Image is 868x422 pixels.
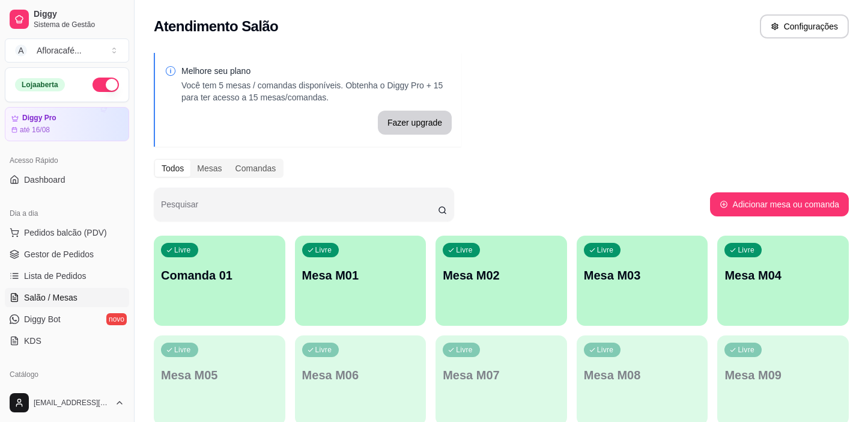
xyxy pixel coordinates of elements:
a: Lista de Pedidos [5,266,129,286]
span: Diggy Bot [24,313,61,325]
div: Todos [155,160,190,177]
span: Diggy [34,9,124,20]
p: Livre [738,345,754,355]
a: KDS [5,331,129,350]
div: Catálogo [5,365,129,384]
p: Livre [315,345,332,355]
div: Acesso Rápido [5,151,129,170]
article: até 16/08 [20,125,50,135]
button: Fazer upgrade [378,111,452,135]
button: Pedidos balcão (PDV) [5,223,129,242]
p: Livre [456,245,473,255]
article: Diggy Pro [22,114,56,123]
a: Diggy Botnovo [5,310,129,329]
p: Livre [174,345,191,355]
p: Mesa M01 [302,267,419,284]
p: Comanda 01 [161,267,278,284]
p: Livre [174,245,191,255]
span: Sistema de Gestão [34,20,124,29]
p: Livre [597,345,614,355]
span: Gestor de Pedidos [24,248,94,260]
h2: Atendimento Salão [154,17,278,36]
button: LivreMesa M02 [436,236,567,326]
button: Select a team [5,38,129,63]
span: Lista de Pedidos [24,270,86,282]
p: Mesa M04 [724,267,842,284]
div: Loja aberta [15,78,65,91]
a: Dashboard [5,170,129,189]
span: [EMAIL_ADDRESS][DOMAIN_NAME] [34,398,110,408]
button: Configurações [760,14,849,38]
div: Comandas [229,160,283,177]
p: Mesa M08 [584,367,701,384]
div: Afloracafé ... [37,44,82,57]
button: LivreMesa M03 [577,236,708,326]
input: Pesquisar [161,203,438,215]
span: KDS [24,335,41,347]
p: Você tem 5 mesas / comandas disponíveis. Obtenha o Diggy Pro + 15 para ter acesso a 15 mesas/coma... [181,79,452,103]
p: Livre [456,345,473,355]
button: LivreMesa M04 [717,236,849,326]
p: Melhore seu plano [181,65,452,77]
p: Mesa M09 [724,367,842,384]
button: LivreComanda 01 [154,236,285,326]
a: Salão / Mesas [5,288,129,307]
button: LivreMesa M01 [295,236,426,326]
p: Mesa M06 [302,367,419,384]
button: Alterar Status [93,78,119,92]
div: Mesas [190,160,228,177]
span: Dashboard [24,174,65,186]
span: Pedidos balcão (PDV) [24,227,107,239]
a: Gestor de Pedidos [5,245,129,264]
p: Mesa M05 [161,367,278,384]
button: [EMAIL_ADDRESS][DOMAIN_NAME] [5,388,129,417]
span: A [15,44,27,57]
p: Livre [738,245,754,255]
span: Salão / Mesas [24,292,77,304]
a: Diggy Proaté 16/08 [5,107,129,141]
p: Mesa M02 [443,267,560,284]
p: Livre [597,245,614,255]
p: Livre [315,245,332,255]
button: Adicionar mesa ou comanda [710,192,849,216]
a: DiggySistema de Gestão [5,5,129,34]
div: Dia a dia [5,204,129,223]
p: Mesa M07 [443,367,560,384]
p: Mesa M03 [584,267,701,284]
